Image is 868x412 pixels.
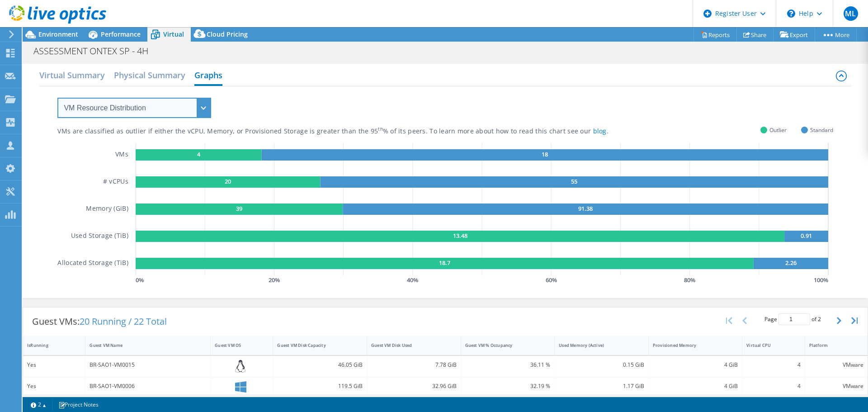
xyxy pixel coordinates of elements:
[101,30,141,38] span: Performance
[571,177,577,185] text: 55
[24,399,52,410] a: 2
[787,9,795,18] svg: \n
[465,381,551,391] div: 32.19 %
[818,315,821,323] span: 2
[407,276,418,284] text: 40 %
[163,30,184,38] span: Virtual
[277,360,363,370] div: 46.05 GiB
[746,360,800,370] div: 4
[653,342,727,348] div: Provisioned Memory
[801,232,812,240] text: 0.91
[39,66,105,84] h2: Virtual Summary
[578,204,593,213] text: 91.38
[90,381,206,391] div: BR-SAO1-VM0006
[103,176,128,188] h5: # vCPUs
[277,381,363,391] div: 119.5 GiB
[236,204,242,213] text: 39
[114,66,185,84] h2: Physical Summary
[371,342,446,348] div: Guest VM Disk Used
[593,127,607,135] a: blog
[90,342,195,348] div: Guest VM Name
[453,232,467,240] text: 13.48
[559,342,633,348] div: Used Memory (Active)
[115,149,128,161] h5: VMs
[653,381,738,391] div: 4 GiB
[197,150,201,158] text: 4
[57,258,128,269] h5: Allocated Storage (TiB)
[215,342,258,348] div: Guest VM OS
[764,313,821,325] span: Page of
[809,381,863,391] div: VMware
[29,46,162,56] h1: ASSESSMENT ONTEX SP - 4H
[27,381,81,391] div: Yes
[378,126,383,132] sup: th
[27,342,70,348] div: IsRunning
[136,275,833,284] svg: GaugeChartPercentageAxisTexta
[809,360,863,370] div: VMware
[71,231,128,242] h5: Used Storage (TiB)
[653,360,738,370] div: 4 GiB
[23,308,176,336] div: Guest VMs:
[38,30,78,38] span: Environment
[769,125,787,135] span: Outlier
[815,28,857,42] a: More
[810,125,833,135] span: Standard
[27,360,81,370] div: Yes
[57,127,654,136] div: VMs are classified as outlier if either the vCPU, Memory, or Provisioned Storage is greater than ...
[684,276,695,284] text: 80 %
[52,399,105,410] a: Project Notes
[465,342,540,348] div: Guest VM % Occupancy
[546,276,557,284] text: 60 %
[371,381,457,391] div: 32.96 GiB
[559,360,644,370] div: 0.15 GiB
[371,360,457,370] div: 7.78 GiB
[693,28,737,42] a: Reports
[439,259,450,267] text: 18.7
[809,342,853,348] div: Platform
[844,6,858,21] span: ML
[80,315,167,327] span: 20 Running / 22 Total
[814,276,828,284] text: 100 %
[746,381,800,391] div: 4
[778,313,810,325] input: jump to page
[465,360,551,370] div: 36.11 %
[194,66,222,86] h2: Graphs
[559,381,644,391] div: 1.17 GiB
[542,150,548,158] text: 18
[86,204,128,215] h5: Memory (GiB)
[785,259,797,267] text: 2.26
[746,342,789,348] div: Virtual CPU
[90,360,206,370] div: BR-SAO1-VM0015
[736,28,774,42] a: Share
[225,177,231,185] text: 20
[136,276,144,284] text: 0 %
[207,30,248,38] span: Cloud Pricing
[277,342,352,348] div: Guest VM Disk Capacity
[269,276,280,284] text: 20 %
[773,28,815,42] a: Export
